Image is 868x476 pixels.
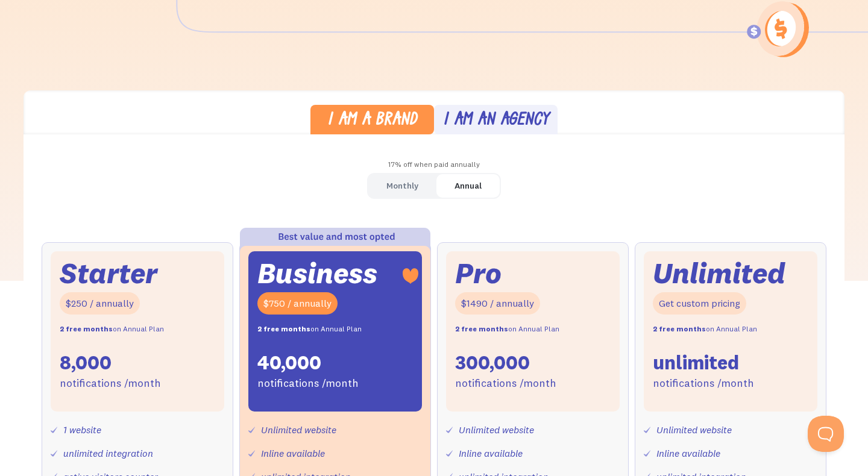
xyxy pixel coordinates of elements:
div: on Annual Plan [257,321,362,338]
strong: 2 free months [60,324,113,333]
div: notifications /month [653,375,754,392]
div: 40,000 [257,350,321,375]
div: 17% off when paid annually [24,156,844,174]
div: notifications /month [455,375,556,392]
div: Annual [454,177,482,195]
div: Unlimited website [656,421,732,439]
div: $750 / annually [257,292,338,315]
div: notifications /month [257,375,359,392]
div: Inline available [261,445,325,462]
div: Pro [455,260,502,286]
div: $250 / annually [60,292,140,315]
iframe: Toggle Customer Support [808,416,844,452]
div: Inline available [656,445,720,462]
div: Unlimited website [261,421,336,439]
div: on Annual Plan [60,321,164,338]
strong: 2 free months [653,324,706,333]
div: Unlimited website [459,421,534,439]
div: 300,000 [455,350,530,375]
strong: 2 free months [257,324,310,333]
div: Get custom pricing [653,292,746,315]
div: Monthly [386,177,418,195]
div: 1 website [63,421,101,439]
div: 8,000 [60,350,112,375]
strong: 2 free months [455,324,508,333]
div: Business [257,260,377,286]
div: Inline available [459,445,523,462]
div: unlimited [653,350,739,375]
div: on Annual Plan [455,321,559,338]
div: $1490 / annually [455,292,540,315]
div: notifications /month [60,375,161,392]
div: I am a brand [327,112,417,130]
div: Starter [60,260,157,286]
div: on Annual Plan [653,321,757,338]
div: unlimited integration [63,445,153,462]
div: Unlimited [653,260,785,286]
div: I am an agency [443,112,549,130]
